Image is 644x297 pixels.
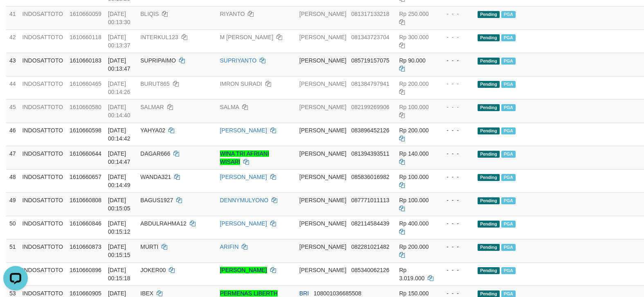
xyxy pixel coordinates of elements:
[108,197,130,212] span: [DATE] 00:15:05
[351,174,389,180] span: Copy 085836016982 to clipboard
[299,290,309,297] span: BRI
[440,219,471,228] div: - - -
[399,57,426,64] span: Rp 90.000
[501,174,516,181] span: PGA
[440,173,471,181] div: - - -
[19,262,67,286] td: INDOSATTOTO
[6,123,19,146] td: 46
[440,10,471,18] div: - - -
[108,57,130,72] span: [DATE] 00:13:47
[478,127,500,134] span: Pending
[399,243,429,250] span: Rp 200.000
[478,81,500,88] span: Pending
[140,290,153,297] span: IBEX
[501,267,516,274] span: PGA
[19,169,67,192] td: INDOSATTOTO
[440,56,471,65] div: - - -
[351,127,389,134] span: Copy 083896452126 to clipboard
[19,6,67,29] td: INDOSATTOTO
[19,216,67,239] td: INDOSATTOTO
[19,76,67,99] td: INDOSATTOTO
[6,99,19,123] td: 45
[501,58,516,65] span: PGA
[399,150,429,157] span: Rp 140.000
[478,267,500,274] span: Pending
[140,80,170,87] span: BURUT865
[478,58,500,65] span: Pending
[478,174,500,181] span: Pending
[351,267,389,273] span: Copy 085340062126 to clipboard
[140,127,165,134] span: YAHYA02
[351,11,389,17] span: Copy 081317133218 to clipboard
[108,104,130,118] span: [DATE] 00:14:40
[299,174,346,180] span: [PERSON_NAME]
[299,80,346,87] span: [PERSON_NAME]
[440,196,471,204] div: - - -
[399,220,429,227] span: Rp 400.000
[220,57,257,64] a: SUPRIYANTO
[140,104,164,110] span: SALMAR
[70,267,101,273] span: 1610660896
[399,290,429,297] span: Rp 150.000
[108,127,130,142] span: [DATE] 00:14:42
[6,169,19,192] td: 48
[299,197,346,203] span: [PERSON_NAME]
[351,243,389,250] span: Copy 082281021482 to clipboard
[140,174,171,180] span: WANDA321
[440,126,471,134] div: - - -
[140,57,176,64] span: SUPRIPAIMO
[19,239,67,262] td: INDOSATTOTO
[108,267,130,281] span: [DATE] 00:15:18
[399,127,429,134] span: Rp 200.000
[19,99,67,123] td: INDOSATTOTO
[351,57,389,64] span: Copy 085719157075 to clipboard
[478,11,500,18] span: Pending
[399,11,429,17] span: Rp 250.000
[440,243,471,251] div: - - -
[70,80,101,87] span: 1610660465
[70,57,101,64] span: 1610660183
[70,243,101,250] span: 1610660873
[478,244,500,251] span: Pending
[19,192,67,216] td: INDOSATTOTO
[351,34,389,40] span: Copy 081343723704 to clipboard
[108,243,130,258] span: [DATE] 00:15:15
[108,34,130,49] span: [DATE] 00:13:37
[140,150,170,157] span: DAGAR666
[19,29,67,53] td: INDOSATTOTO
[70,127,101,134] span: 1610660598
[140,243,158,250] span: MURTI
[6,216,19,239] td: 50
[501,244,516,251] span: PGA
[220,243,239,250] a: ARIFIN
[501,81,516,88] span: PGA
[299,267,346,273] span: [PERSON_NAME]
[501,221,516,228] span: PGA
[299,220,346,227] span: [PERSON_NAME]
[220,150,269,165] a: WINA TRI AFRIANI WISARI
[140,34,178,40] span: INTERKUL123
[70,220,101,227] span: 1610660846
[140,11,159,17] span: BLIQIS
[351,197,389,203] span: Copy 087771011113 to clipboard
[6,192,19,216] td: 49
[19,146,67,169] td: INDOSATTOTO
[70,34,101,40] span: 1610660118
[440,150,471,158] div: - - -
[299,11,346,17] span: [PERSON_NAME]
[299,57,346,64] span: [PERSON_NAME]
[108,150,130,165] span: [DATE] 00:14:47
[140,267,166,273] span: JOKER00
[478,197,500,204] span: Pending
[351,104,389,110] span: Copy 082199269906 to clipboard
[399,34,429,40] span: Rp 300.000
[6,29,19,53] td: 42
[220,104,239,110] a: SALMA
[70,174,101,180] span: 1610660657
[19,123,67,146] td: INDOSATTOTO
[440,33,471,41] div: - - -
[70,290,101,297] span: 1610660905
[108,220,130,235] span: [DATE] 00:15:12
[140,220,186,227] span: ABDULRAHMA12
[220,80,262,87] a: IMRON SURADI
